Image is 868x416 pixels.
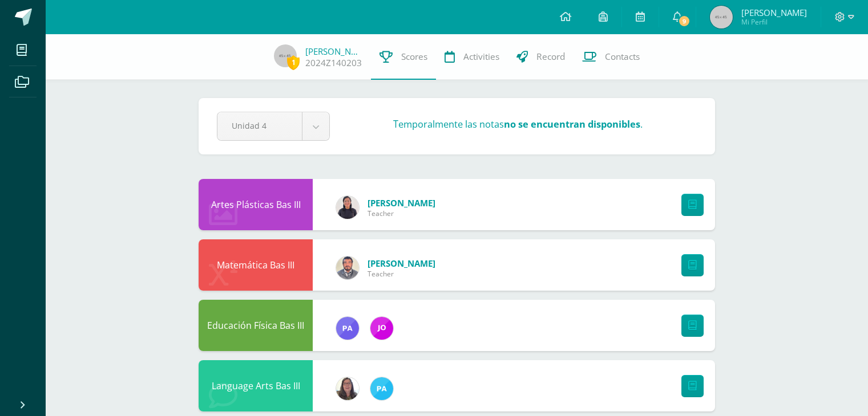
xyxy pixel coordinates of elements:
a: Contacts [574,34,648,80]
a: Scores [371,34,436,80]
a: [PERSON_NAME] [368,197,435,209]
a: Record [508,34,574,80]
a: [PERSON_NAME] [305,46,362,57]
div: Educación Física Bas III [199,300,313,351]
span: Teacher [368,269,435,279]
span: Contacts [605,51,640,63]
a: Unidad 4 [217,112,329,140]
img: 45x45 [274,44,297,67]
span: Unidad 4 [232,112,288,139]
span: Mi Perfil [741,17,807,27]
a: 2024Z140203 [305,57,362,69]
img: b3ade3febffa627f9cc084759de04a77.png [336,256,359,279]
img: 75b744ccd90b308547c4c603ec795dc0.png [370,317,393,340]
strong: no se encuentran disponibles [504,118,640,130]
span: Scores [401,51,427,63]
span: 9 [677,15,690,27]
div: Language Arts Bas III [199,360,313,411]
span: Record [536,51,565,63]
span: [PERSON_NAME] [741,7,807,18]
a: Activities [436,34,508,80]
img: b44a260999c9d2f44e9afe0ea64fd14b.png [336,196,359,219]
a: [PERSON_NAME] [368,258,435,269]
div: Matemática Bas III [199,239,313,291]
h3: Temporalmente las notas . [393,118,643,130]
span: 1 [287,55,300,70]
div: Artes Plásticas Bas III [199,179,313,230]
img: cfd18f4d180e531603d52aeab12d7099.png [336,377,359,400]
img: 616581b55804112b05f25e86733e6298.png [336,317,359,340]
span: Activities [463,51,499,63]
img: 45x45 [710,6,733,28]
span: Teacher [368,209,435,218]
img: 16d00d6a61aad0e8a558f8de8df831eb.png [370,377,393,400]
